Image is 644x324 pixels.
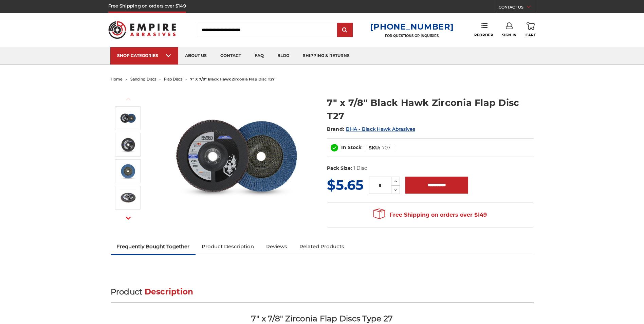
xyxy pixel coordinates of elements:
span: Product [111,287,143,296]
img: 7" x 7/8" Black Hawk Zirconia Flap Disc T27 [119,189,136,206]
dd: 1 Disc [353,165,367,172]
img: 7 inch Zirconia flap disc [169,89,305,225]
span: Reorder [474,33,493,37]
button: Next [120,211,136,226]
span: 7" x 7/8" black hawk zirconia flap disc t27 [190,77,275,82]
a: flap discs [164,77,182,82]
img: 7 inch Zirconia flap disc [119,110,136,127]
a: Frequently Bought Together [111,239,196,254]
a: shipping & returns [296,47,356,65]
a: blog [271,47,296,65]
a: Product Description [196,239,260,254]
a: sanding discs [130,77,156,82]
h1: 7" x 7/8" Black Hawk Zirconia Flap Disc T27 [327,96,534,123]
img: 7" x 7/8" Black Hawk Zirconia Flap Disc T27 [119,136,136,153]
a: Related Products [293,239,350,254]
a: CONTACT US [499,3,536,13]
dt: SKU: [369,144,380,151]
dt: Pack Size: [327,165,352,172]
a: [PHONE_NUMBER] [370,22,454,32]
p: FOR QUESTIONS OR INQUIRIES [370,34,454,38]
span: Brand: [327,126,345,132]
span: Description [145,287,194,296]
a: faq [248,47,271,65]
a: about us [178,47,214,65]
span: Cart [526,33,536,37]
a: Cart [526,22,536,37]
a: contact [214,47,248,65]
a: Reviews [260,239,293,254]
img: Empire Abrasives [108,17,176,43]
div: SHOP CATEGORIES [117,53,171,58]
button: Previous [120,92,136,106]
a: BHA - Black Hawk Abrasives [346,126,415,132]
span: $5.65 [327,177,364,193]
span: Free Shipping on orders over $149 [373,208,487,222]
a: home [111,77,123,82]
img: 7" x 7/8" Black Hawk Zirconia Flap Disc T27 [119,163,136,180]
input: Submit [338,23,352,37]
dd: 707 [382,144,390,151]
a: Reorder [474,22,493,37]
span: Sign In [502,33,517,37]
span: In Stock [341,144,362,150]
